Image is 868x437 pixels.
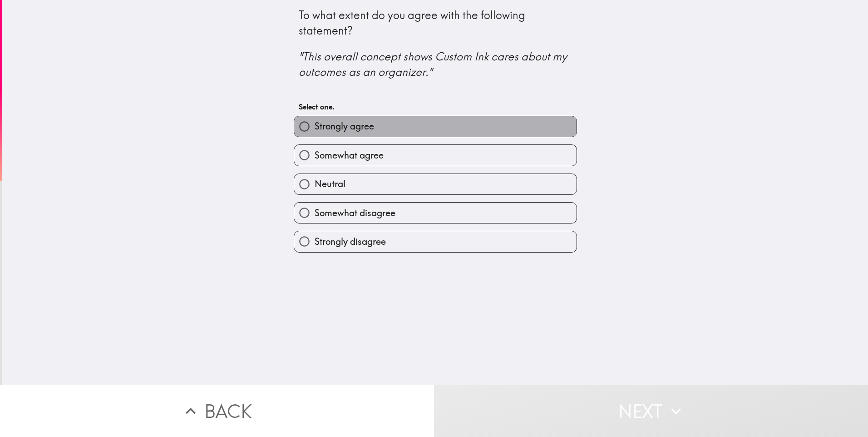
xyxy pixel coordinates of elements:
span: Strongly agree [315,120,374,133]
button: Next [434,385,868,437]
button: Neutral [294,174,577,194]
div: To what extent do you agree with the following statement? [299,8,572,79]
button: Somewhat agree [294,145,577,165]
button: Strongly disagree [294,231,577,252]
span: Strongly disagree [315,235,386,248]
button: Somewhat disagree [294,203,577,223]
i: "This overall concept shows Custom Ink cares about my outcomes as an organizer." [299,50,570,79]
span: Somewhat disagree [315,207,395,219]
span: Neutral [315,178,345,190]
span: Somewhat agree [315,149,384,162]
h6: Select one. [299,102,572,112]
button: Strongly agree [294,116,577,137]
